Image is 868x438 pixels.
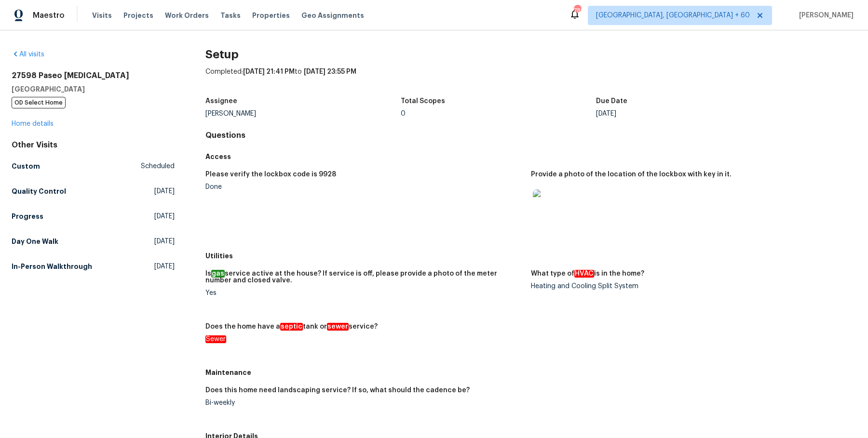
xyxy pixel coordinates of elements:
[141,161,175,171] span: Scheduled
[596,110,791,117] div: [DATE]
[205,50,856,59] h2: Setup
[205,184,523,190] div: Done
[574,6,581,15] div: 788
[12,51,44,58] a: All visits
[205,368,856,377] h5: Maintenance
[401,98,445,105] h5: Total Scopes
[33,11,65,20] span: Maestro
[205,67,856,92] div: Completed: to
[205,251,856,261] h5: Utilities
[12,71,175,80] h2: 27598 Paseo [MEDICAL_DATA]
[154,186,175,196] span: [DATE]
[154,237,175,246] span: [DATE]
[205,152,856,161] h5: Access
[304,68,356,75] span: [DATE] 23:55 PM
[531,270,644,277] h5: What type of is in the home?
[211,270,225,278] em: gas
[205,131,856,140] h4: Questions
[12,208,175,225] a: Progress[DATE]
[12,84,175,94] h5: [GEOGRAPHIC_DATA]
[123,11,153,20] span: Projects
[401,110,596,117] div: 0
[205,290,523,296] div: Yes
[165,11,209,20] span: Work Orders
[12,186,66,196] h5: Quality Control
[220,12,241,19] span: Tasks
[154,262,175,271] span: [DATE]
[795,11,854,20] span: [PERSON_NAME]
[301,11,364,20] span: Geo Assignments
[12,97,66,108] span: OD Select Home
[12,237,58,246] h5: Day One Walk
[12,212,43,221] h5: Progress
[12,161,40,171] h5: Custom
[243,68,295,75] span: [DATE] 21:41 PM
[12,183,175,200] a: Quality Control[DATE]
[574,270,594,278] em: HVAC
[280,323,303,331] em: septic
[252,11,290,20] span: Properties
[205,387,470,394] h5: Does this home need landscaping service? If so, what should the cadence be?
[205,171,336,178] h5: Please verify the lockbox code is 9928
[154,212,175,221] span: [DATE]
[12,233,175,250] a: Day One Walk[DATE]
[596,11,750,20] span: [GEOGRAPHIC_DATA], [GEOGRAPHIC_DATA] + 60
[12,158,175,175] a: CustomScheduled
[12,120,54,127] a: Home details
[92,11,112,20] span: Visits
[205,335,226,343] em: Sewer
[12,258,175,275] a: In-Person Walkthrough[DATE]
[327,323,349,331] em: sewer
[596,98,627,105] h5: Due Date
[205,270,523,284] h5: Is service active at the house? If service is off, please provide a photo of the meter number and...
[205,98,237,105] h5: Assignee
[205,399,523,406] div: Bi-weekly
[531,171,732,178] h5: Provide a photo of the location of the lockbox with key in it.
[205,323,378,330] h5: Does the home have a tank or service?
[531,283,849,290] div: Heating and Cooling Split System
[205,110,401,117] div: [PERSON_NAME]
[12,140,175,150] div: Other Visits
[12,262,92,271] h5: In-Person Walkthrough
